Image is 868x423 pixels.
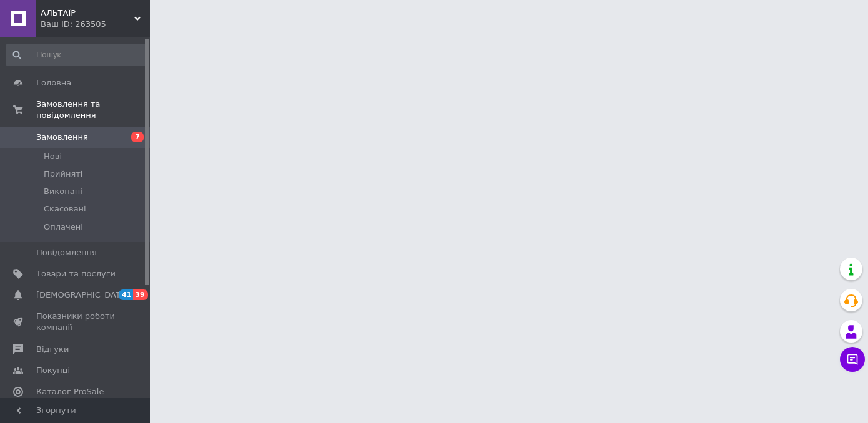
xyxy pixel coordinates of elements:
[44,168,82,180] span: Прийняті
[133,289,147,300] span: 39
[840,347,865,372] button: Чат з покупцем
[41,19,150,30] div: Ваш ID: 263505
[119,289,133,300] span: 41
[44,151,62,162] span: Нові
[36,289,129,301] span: [DEMOGRAPHIC_DATA]
[36,365,70,376] span: Покупці
[36,132,88,143] span: Замовлення
[44,186,82,197] span: Виконані
[36,247,97,258] span: Повідомлення
[36,77,71,89] span: Головна
[44,203,86,215] span: Скасовані
[6,44,147,66] input: Пошук
[36,386,104,397] span: Каталог ProSale
[36,99,150,121] span: Замовлення та повідомлення
[131,132,144,142] span: 7
[41,7,134,19] span: АЛЬТАЇР
[44,221,83,233] span: Оплачені
[36,268,116,280] span: Товари та послуги
[36,344,69,355] span: Відгуки
[36,311,116,333] span: Показники роботи компанії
